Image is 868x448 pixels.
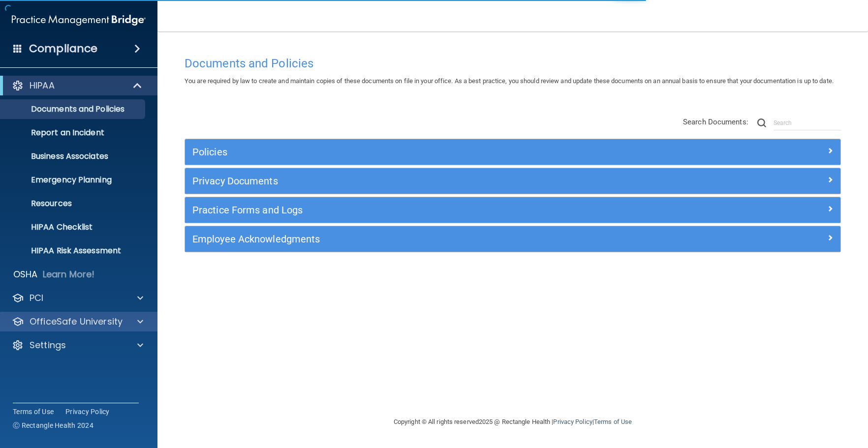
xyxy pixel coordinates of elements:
span: Search Documents: [683,118,748,126]
a: Practice Forms and Logs [192,202,833,218]
h4: Compliance [29,42,97,56]
span: Ⓒ Rectangle Health 2024 [13,420,93,430]
a: Settings [12,339,143,351]
p: Resources [6,199,141,209]
a: PCI [12,292,143,304]
p: Business Associates [6,151,141,161]
h5: Privacy Documents [192,176,669,186]
input: Search [774,116,841,130]
span: You are required by law to create and maintain copies of these documents on file in your office. ... [185,77,834,85]
h4: Documents and Policies [185,57,841,70]
h5: Policies [192,147,669,157]
a: Policies [192,144,833,160]
p: Learn More! [43,269,95,280]
a: Employee Acknowledgments [192,231,833,247]
h5: Employee Acknowledgments [192,234,669,244]
a: OfficeSafe University [12,316,143,328]
p: OfficeSafe University [30,316,123,328]
a: Privacy Policy [65,407,110,417]
div: Copyright © All rights reserved 2025 @ Rectangle Health | | [333,406,692,438]
p: PCI [30,292,43,304]
p: HIPAA [30,80,55,91]
img: ic-search.3b580494.png [757,119,766,127]
p: Report an Incident [6,128,141,138]
a: HIPAA [12,80,143,91]
a: Privacy Documents [192,173,833,189]
p: Settings [30,339,66,351]
a: Terms of Use [594,418,632,425]
a: Terms of Use [13,407,54,417]
p: OSHA [13,269,38,280]
p: HIPAA Risk Assessment [6,246,141,256]
p: Emergency Planning [6,175,141,185]
h5: Practice Forms and Logs [192,205,669,215]
p: HIPAA Checklist [6,222,141,232]
p: Documents and Policies [6,104,141,114]
img: PMB logo [12,10,146,30]
a: Privacy Policy [553,418,592,425]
